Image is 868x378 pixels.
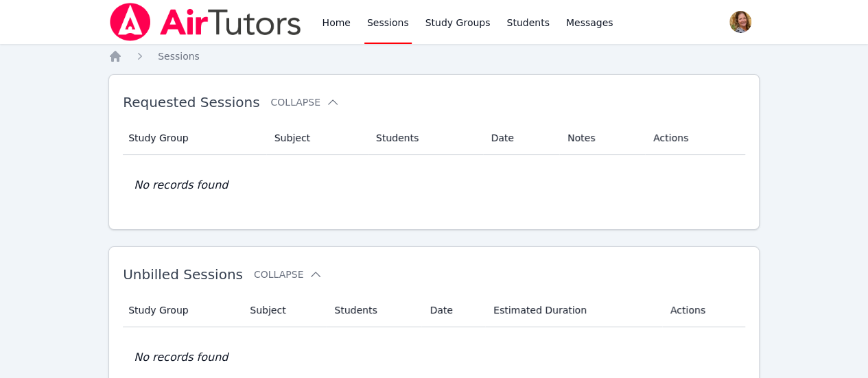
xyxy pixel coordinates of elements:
th: Subject [266,121,368,155]
th: Date [421,294,485,327]
th: Actions [662,294,745,327]
th: Students [326,294,421,327]
th: Estimated Duration [485,294,662,327]
th: Students [368,121,483,155]
td: No records found [123,155,745,215]
th: Date [483,121,560,155]
th: Actions [645,121,745,155]
th: Study Group [123,294,242,327]
span: Messages [566,16,613,29]
th: Subject [242,294,326,327]
img: Air Tutors [108,3,303,41]
nav: Breadcrumb [108,49,760,63]
th: Study Group [123,121,266,155]
button: Collapse [270,95,339,109]
span: Sessions [158,51,200,62]
span: Requested Sessions [123,94,259,110]
span: Unbilled Sessions [123,266,243,283]
a: Sessions [158,49,200,63]
th: Notes [559,121,645,155]
button: Collapse [254,268,322,281]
